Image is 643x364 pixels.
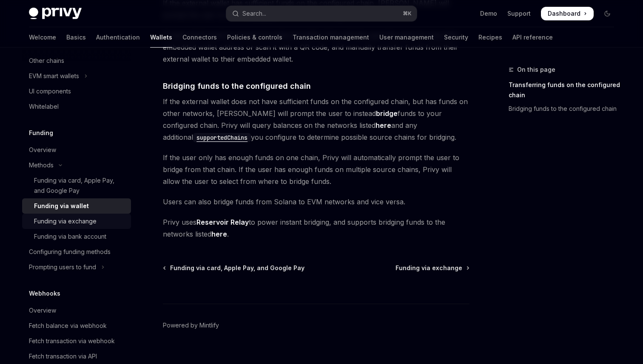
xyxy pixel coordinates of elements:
button: Open search [226,6,417,21]
div: Overview [29,145,56,155]
a: here [211,230,227,239]
div: UI components [29,86,71,96]
div: Configuring funding methods [29,247,111,257]
a: Overview [22,142,131,158]
a: Powered by Mintlify [163,321,219,330]
div: Fetch transaction via API [29,351,97,361]
a: Recipes [478,27,502,48]
h5: Webhooks [29,288,60,299]
code: supportedChains [193,133,251,142]
a: Fetch transaction via API [22,349,131,364]
div: Funding via card, Apple Pay, and Google Pay [34,175,126,196]
span: Bridging funds to the configured chain [163,80,311,92]
span: ⌘ K [403,10,412,17]
a: Dashboard [541,7,594,20]
a: Funding via wallet [22,198,131,214]
a: supportedChains [193,133,251,141]
a: Welcome [29,27,56,48]
span: Users can also bridge funds from Solana to EVM networks and vice versa. [163,196,469,208]
div: EVM smart wallets [29,71,79,81]
img: dark logo [29,8,82,20]
div: Funding via wallet [34,201,89,211]
a: Fetch balance via webhook [22,318,131,333]
a: Basics [66,27,86,48]
span: If the external wallet does not have sufficient funds on the configured chain, but has funds on o... [163,96,469,143]
span: If the user only has enough funds on one chain, Privy will automatically prompt the user to bridg... [163,152,469,187]
a: Support [507,9,531,18]
a: API reference [512,27,553,48]
div: Fetch balance via webhook [29,321,107,331]
div: Overview [29,305,56,316]
button: Toggle Prompting users to fund section [22,260,131,275]
div: Methods [29,160,54,170]
a: Policies & controls [227,27,282,48]
div: Funding via exchange [34,216,97,226]
span: Privy uses to power instant bridging, and supports bridging funds to the networks listed . [163,216,469,240]
a: Configuring funding methods [22,244,131,260]
a: Transferring funds on the configured chain [509,78,621,102]
span: Funding via card, Apple Pay, and Google Pay [170,264,304,272]
a: Funding via exchange [22,214,131,229]
a: Overview [22,303,131,318]
a: Funding via card, Apple Pay, and Google Pay [22,173,131,198]
button: Toggle dark mode [600,7,614,20]
a: here [376,121,391,130]
a: Reservoir Relay [196,218,249,227]
span: Funding via exchange [395,264,462,272]
a: Bridging funds to the configured chain [509,102,621,116]
a: User management [379,27,434,48]
div: Whitelabel [29,102,59,112]
a: Funding via exchange [395,264,469,272]
a: Transaction management [293,27,369,48]
a: Authentication [96,27,140,48]
span: Dashboard [548,9,580,18]
a: Wallets [150,27,172,48]
h5: Funding [29,128,53,138]
div: Prompting users to fund [29,262,96,272]
a: Funding via bank account [22,229,131,244]
strong: bridge [376,109,398,118]
a: Demo [480,9,497,18]
div: Funding via bank account [34,231,106,242]
a: Funding via card, Apple Pay, and Google Pay [164,264,304,272]
button: Toggle EVM smart wallets section [22,68,131,84]
div: Fetch transaction via webhook [29,336,115,346]
a: UI components [22,84,131,99]
a: Fetch transaction via webhook [22,333,131,349]
button: Toggle Methods section [22,158,131,173]
div: Search... [242,8,266,19]
a: Connectors [182,27,217,48]
a: Whitelabel [22,99,131,114]
a: Security [444,27,468,48]
span: On this page [517,65,555,75]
